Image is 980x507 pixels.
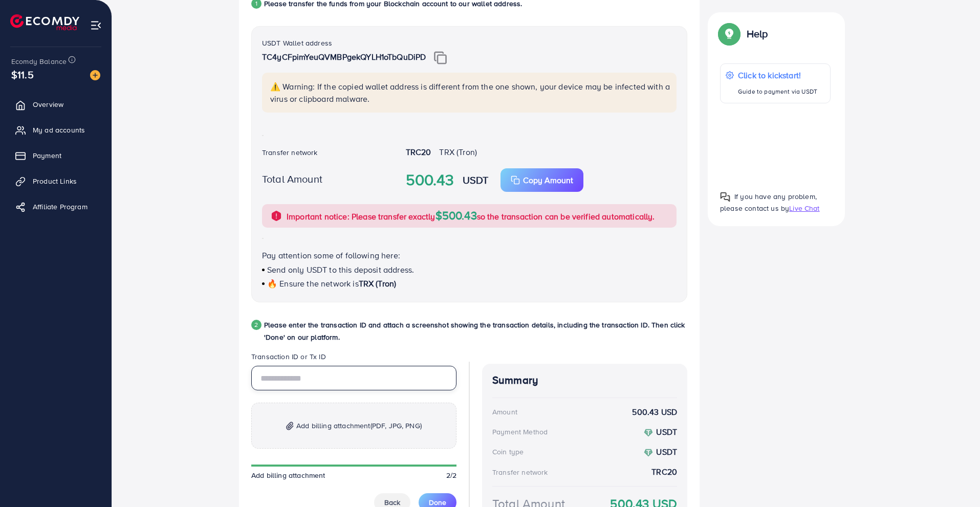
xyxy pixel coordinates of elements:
[33,176,77,186] span: Product Links
[264,319,687,343] p: Please enter the transaction ID and attach a screenshot showing the transaction details, includin...
[523,174,573,186] p: Copy Amount
[8,171,104,191] a: Product Links
[720,25,738,43] img: Popup guide
[11,67,34,82] span: $11.5
[406,169,454,191] strong: 500.43
[738,85,817,98] p: Guide to payment via USDT
[632,406,677,418] strong: 500.43 USD
[90,70,100,80] img: image
[435,207,477,223] span: $500.43
[8,145,104,166] a: Payment
[267,278,359,289] span: 🔥 Ensure the network is
[446,470,456,480] span: 2/2
[651,466,677,478] strong: TRC20
[296,420,422,432] span: Add billing attachment
[8,120,104,140] a: My ad accounts
[286,422,294,430] img: img
[434,51,447,64] img: img
[270,210,282,222] img: alert
[492,467,548,477] div: Transfer network
[10,14,79,30] img: logo
[287,209,655,223] p: Important notice: Please transfer exactly so the transaction can be verified automatically.
[11,56,67,67] span: Ecomdy Balance
[492,407,517,417] div: Amount
[262,51,677,64] p: TC4yCFpimYeuQVMBPgekQYLH1oTbQuDiPD
[463,172,489,187] strong: USDT
[656,446,677,457] strong: USDT
[738,69,817,81] p: Click to kickstart!
[251,320,262,330] div: 2
[33,150,61,161] span: Payment
[747,28,768,40] p: Help
[33,202,88,212] span: Affiliate Program
[251,351,456,366] legend: Transaction ID or Tx ID
[720,192,730,202] img: Popup guide
[439,146,477,158] span: TRX (Tron)
[262,263,677,276] p: Send only USDT to this deposit address.
[492,447,524,457] div: Coin type
[90,19,102,31] img: menu
[406,146,431,158] strong: TRC20
[359,278,397,289] span: TRX (Tron)
[262,38,332,48] label: USDT Wallet address
[270,80,670,105] p: ⚠️ Warning: If the copied wallet address is different from the one shown, your device may be infe...
[492,374,677,387] h4: Summary
[33,125,85,135] span: My ad accounts
[33,99,63,109] span: Overview
[262,147,318,158] label: Transfer network
[371,421,422,431] span: (PDF, JPG, PNG)
[937,461,972,499] iframe: Chat
[262,171,322,186] label: Total Amount
[644,448,653,457] img: coin
[8,196,104,217] a: Affiliate Program
[492,427,548,437] div: Payment Method
[720,191,817,213] span: If you have any problem, please contact us by
[656,426,677,437] strong: USDT
[500,168,583,192] button: Copy Amount
[8,94,104,115] a: Overview
[644,428,653,437] img: coin
[789,203,819,213] span: Live Chat
[251,470,325,480] span: Add billing attachment
[262,249,677,261] p: Pay attention some of following here:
